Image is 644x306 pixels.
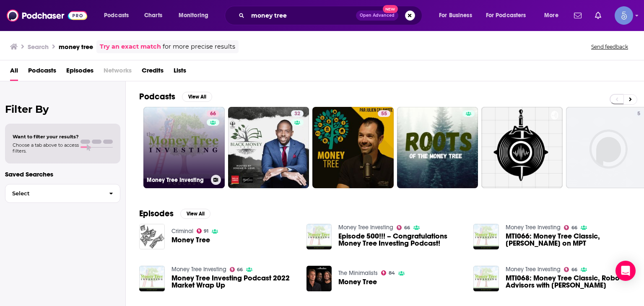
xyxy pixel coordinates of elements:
[571,268,577,272] span: 66
[338,278,377,285] a: Money Tree
[360,13,395,18] span: Open Advanced
[171,275,296,289] a: Money Tree Investing Podcast 2022 Market Wrap Up
[171,236,210,244] a: Money Tree
[506,275,631,289] span: MTI068: Money Tree Classic, Robo-Advisors with [PERSON_NAME]
[139,91,212,102] a: PodcastsView All
[147,176,208,184] h3: Money Tree Investing
[356,10,398,21] button: Open AdvancedNew
[480,9,538,22] button: open menu
[13,134,79,140] span: Want to filter your results?
[506,233,631,247] span: MTI066: Money Tree Classic, [PERSON_NAME] on MPT
[139,224,165,249] img: Money Tree
[98,9,140,22] button: open menu
[173,9,219,22] button: open menu
[139,9,167,22] a: Charts
[143,107,225,188] a: 66Money Tree Investing
[139,91,175,102] h2: Podcasts
[171,228,193,235] a: Criminal
[506,275,631,289] a: MTI068: Money Tree Classic, Robo-Advisors with Rob Berger
[233,6,430,25] div: Search podcasts, credits, & more...
[486,10,526,21] span: For Podcasters
[248,9,356,22] input: Search podcasts, credits, & more...
[104,64,132,81] span: Networks
[28,64,56,81] a: Podcasts
[383,5,398,13] span: New
[378,110,390,117] a: 55
[104,10,129,21] span: Podcasts
[66,64,93,81] a: Episodes
[174,64,186,81] a: Lists
[139,208,210,219] a: EpisodesView All
[5,170,120,178] p: Saved Searches
[473,224,499,249] img: MTI066: Money Tree Classic, David Stein on MPT
[506,224,561,231] a: Money Tree Investing
[338,224,393,231] a: Money Tree Investing
[506,266,561,273] a: Money Tree Investing
[7,8,87,23] img: Podchaser - Follow, Share and Rate Podcasts
[306,266,332,291] img: Money Tree
[5,184,120,203] button: Select
[615,6,633,25] img: User Profile
[634,110,644,117] a: 5
[100,42,161,52] a: Try an exact match
[294,110,300,118] span: 32
[538,9,569,22] button: open menu
[571,8,585,23] a: Show notifications dropdown
[28,43,49,51] h3: Search
[144,10,162,21] span: Charts
[544,10,558,21] span: More
[397,225,410,230] a: 66
[230,267,243,272] a: 66
[506,233,631,247] a: MTI066: Money Tree Classic, David Stein on MPT
[433,9,483,22] button: open menu
[637,110,640,118] span: 5
[59,43,93,51] h3: money tree
[10,64,18,81] a: All
[163,42,235,52] span: for more precise results
[473,266,499,291] img: MTI068: Money Tree Classic, Robo-Advisors with Rob Berger
[179,10,208,21] span: Monitoring
[564,267,577,272] a: 66
[171,266,226,273] a: Money Tree Investing
[182,92,212,102] button: View All
[142,64,164,81] a: Credits
[13,142,79,154] span: Choose a tab above to access filters.
[180,209,210,219] button: View All
[338,270,378,277] a: The Minimalists
[5,103,120,115] h2: Filter By
[204,229,208,233] span: 91
[381,110,387,118] span: 55
[228,107,309,188] a: 32
[197,228,209,233] a: 91
[571,226,577,230] span: 66
[207,110,219,117] a: 66
[139,208,174,219] h2: Episodes
[439,10,472,21] span: For Business
[389,271,395,275] span: 84
[291,110,304,117] a: 32
[210,110,216,118] span: 66
[139,266,165,291] img: Money Tree Investing Podcast 2022 Market Wrap Up
[592,8,605,23] a: Show notifications dropdown
[306,224,332,249] img: Episode 500!!! – Congratulations Money Tree Investing Podcast!
[615,6,633,25] button: Show profile menu
[5,191,102,196] span: Select
[615,261,636,281] div: Open Intercom Messenger
[338,233,463,247] a: Episode 500!!! – Congratulations Money Tree Investing Podcast!
[312,107,394,188] a: 55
